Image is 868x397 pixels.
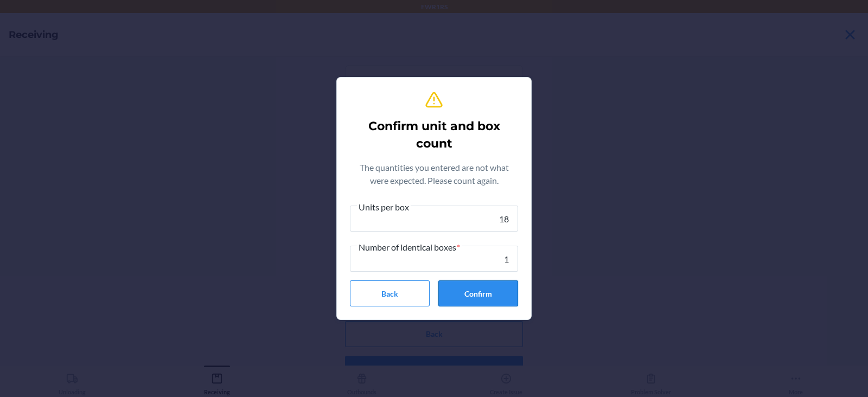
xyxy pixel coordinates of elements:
span: Number of identical boxes [357,242,462,253]
span: Units per box [357,202,411,213]
input: Number of identical boxes* [350,246,518,272]
input: Units per box [350,206,518,232]
p: The quantities you entered are not what were expected. Please count again. [350,161,518,187]
button: Confirm [438,280,518,306]
button: Back [350,280,430,306]
h2: Confirm unit and box count [354,118,514,152]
